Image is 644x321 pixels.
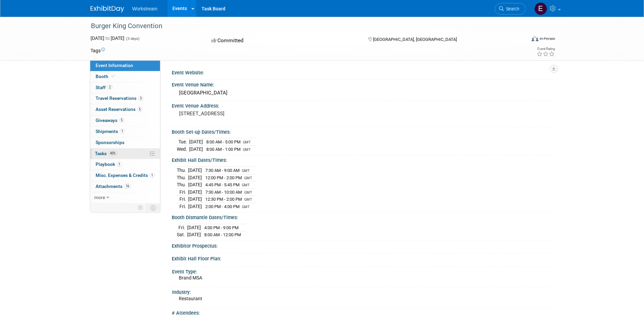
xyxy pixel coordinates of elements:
a: Staff2 [90,82,160,93]
div: Booth Set-up Dates/Times: [172,127,553,135]
span: Giveaways [96,118,124,123]
span: Playbook [96,162,122,167]
span: GMT [244,176,252,180]
td: Personalize Event Tab Strip [135,203,147,212]
div: Exhibitor Prospectus: [172,241,553,249]
a: Misc. Expenses & Credits1 [90,170,160,181]
img: Format-Inperson.png [532,36,538,41]
span: 5 [119,118,124,123]
img: ExhibitDay [91,6,124,12]
span: Misc. Expenses & Credits [96,173,155,178]
td: [DATE] [188,174,202,181]
span: 1 [150,173,155,178]
span: GMT [243,140,251,144]
td: Sat. [177,231,187,238]
span: 8:00 AM - 5:00 PM [206,139,240,144]
td: Tue. [177,138,189,146]
div: Booth Dismantle Dates/Times: [172,212,553,221]
a: Tasks43% [90,148,160,159]
td: [DATE] [187,224,201,231]
td: Fri. [177,224,187,231]
span: Restaurant [179,296,202,301]
span: 1 [120,129,125,134]
span: GMT [244,190,252,195]
span: more [94,195,105,200]
a: Giveaways5 [90,115,160,126]
span: 2 [107,85,112,90]
td: Fri. [177,188,188,196]
span: 3 [138,96,143,101]
a: Event Information [90,60,160,71]
td: [DATE] [188,188,202,196]
td: [DATE] [188,167,202,174]
span: 5 [137,107,142,112]
td: [DATE] [189,138,203,146]
span: Brand MSA [179,275,202,280]
div: [GEOGRAPHIC_DATA] [177,88,548,98]
a: Travel Reservations3 [90,93,160,104]
span: 2:00 PM - 4:00 PM [205,204,239,209]
td: [DATE] [187,231,201,238]
a: Shipments1 [90,126,160,137]
span: Attachments [96,184,131,189]
td: Toggle Event Tabs [147,203,160,212]
pre: [STREET_ADDRESS] [179,111,323,117]
a: Playbook1 [90,159,160,170]
td: Thu. [177,174,188,181]
span: Travel Reservations [96,95,143,101]
span: Event Information [96,63,133,68]
a: Sponsorships [90,137,160,148]
a: Search [495,3,526,15]
a: Booth [90,71,160,82]
span: 12:30 PM - 2:00 PM [205,197,242,202]
span: GMT [242,169,250,173]
div: Industry: [172,287,550,296]
td: Thu. [177,167,188,174]
td: [DATE] [188,203,202,210]
div: Event Venue Address: [172,101,553,109]
td: Fri. [177,196,188,203]
div: Exhibit Hall Floor Plan: [172,254,553,262]
span: Booth [96,74,116,79]
span: Asset Reservations [96,107,142,112]
span: 8:00 AM - 1:00 PM [206,147,240,152]
span: [GEOGRAPHIC_DATA], [GEOGRAPHIC_DATA] [373,37,457,42]
td: Fri. [177,203,188,210]
span: [DATE] [DATE] [91,36,124,41]
td: [DATE] [189,145,203,152]
a: Asset Reservations5 [90,104,160,115]
div: Burger King Convention [89,20,516,32]
td: Tags [91,47,105,54]
span: 1 [117,162,122,167]
span: GMT [242,205,250,209]
div: Event Rating [537,47,555,51]
img: Ellie Mirman [534,2,547,15]
i: Booth reservation complete [111,74,115,78]
span: 4:00 PM - 9:00 PM [204,225,238,230]
div: Exhibit Hall Dates/Times: [172,155,553,164]
span: (3 days) [125,37,140,41]
a: more [90,192,160,203]
td: [DATE] [188,196,202,203]
div: Event Venue Name: [172,80,553,88]
span: 16 [124,184,131,189]
span: GMT [243,147,251,152]
span: Sponsorships [96,140,124,145]
span: Tasks [95,151,117,156]
div: In-Person [539,36,555,41]
span: Staff [96,85,112,90]
span: Search [504,6,519,11]
span: to [104,36,111,41]
span: 7:30 AM - 10:00 AM [205,190,242,195]
div: Event Website: [172,68,553,76]
span: Shipments [96,129,125,134]
span: 12:00 PM - 2:00 PM [205,175,242,180]
span: 7:30 AM - 9:00 AM [205,168,239,173]
div: # Attendees: [172,308,553,316]
span: 43% [108,151,117,156]
span: Workstream [132,6,157,11]
div: Event Format [486,35,555,45]
span: GMT [242,183,250,187]
td: [DATE] [188,181,202,189]
span: 4:45 PM - 5:45 PM [205,182,239,187]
